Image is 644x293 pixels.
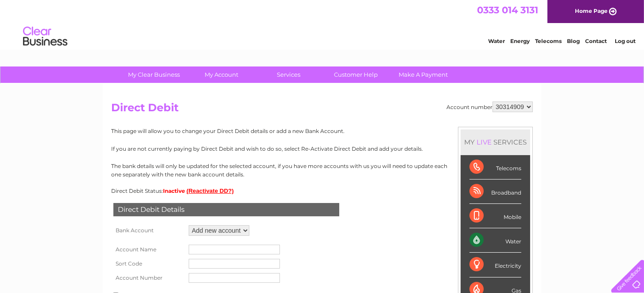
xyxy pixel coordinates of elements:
[113,5,532,43] div: Clear Business is a trading name of Verastar Limited (registered in [GEOGRAPHIC_DATA] No. 3667643...
[252,66,326,83] a: Services
[118,66,191,83] a: My Clear Business
[469,180,521,204] div: Broadband
[23,23,68,50] img: logo.png
[535,38,562,44] a: Telecoms
[111,242,186,257] th: Account Name
[469,253,521,277] div: Electricity
[567,38,580,44] a: Blog
[111,271,186,285] th: Account Number
[320,66,393,83] a: Customer Help
[488,38,505,44] a: Water
[111,188,533,194] div: Direct Debit Status:
[477,4,538,16] a: 0333 014 3131
[111,162,533,179] p: The bank details will only be updated for the selected account, if you have more accounts with us...
[615,38,636,44] a: Log out
[446,102,533,112] div: Account number
[111,127,533,135] p: This page will allow you to change your Direct Debit details or add a new Bank Account.
[469,155,521,180] div: Telecoms
[113,203,339,216] div: Direct Debit Details
[469,204,521,228] div: Mobile
[469,228,521,253] div: Water
[111,257,186,271] th: Sort Code
[186,188,234,194] button: (Reactivate DD?)
[185,66,258,83] a: My Account
[461,129,530,155] div: MY SERVICES
[585,38,607,44] a: Contact
[111,145,533,153] p: If you are not currently paying by Direct Debit and wish to do so, select Re-Activate Direct Debi...
[475,138,493,146] div: LIVE
[510,38,530,44] a: Energy
[111,223,186,238] th: Bank Account
[387,66,460,83] a: Make A Payment
[111,102,533,118] h2: Direct Debit
[163,188,185,194] span: Inactive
